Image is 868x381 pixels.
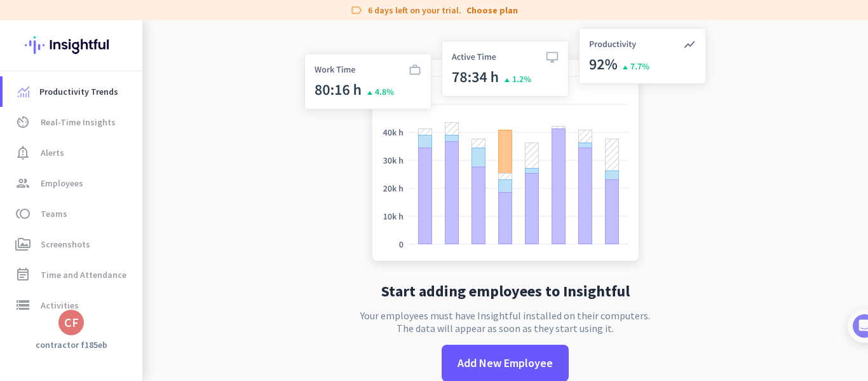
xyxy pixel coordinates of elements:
img: menu-item [18,86,29,97]
span: Time and Attendance [41,267,126,282]
a: Choose plan [466,4,518,17]
i: event_note [15,267,31,282]
i: toll [15,206,31,221]
span: Employees [41,176,83,191]
a: av_timerReal-Time Insights [3,107,142,137]
span: Productivity Trends [39,84,118,99]
h2: Start adding employees to Insightful [381,284,630,299]
a: tollTeams [3,198,142,229]
a: perm_mediaScreenshots [3,229,142,260]
span: Add New Employee [458,355,553,371]
div: CF [64,316,79,329]
i: storage [15,298,31,313]
a: menu-itemProductivity Trends [3,76,142,107]
i: label [350,4,363,17]
span: Teams [41,206,67,221]
span: Screenshots [41,237,90,252]
p: Your employees must have Insightful installed on their computers. The data will appear as soon as... [360,309,650,335]
span: Real-Time Insights [41,114,116,130]
i: group [15,176,31,191]
span: Activities [41,298,79,313]
span: Alerts [41,145,64,160]
a: notification_importantAlerts [3,137,142,168]
i: av_timer [15,114,31,130]
a: groupEmployees [3,168,142,198]
a: event_noteTime and Attendance [3,260,142,290]
img: Insightful logo [25,20,118,70]
i: perm_media [15,237,31,252]
i: notification_important [15,145,31,160]
a: storageActivities [3,290,142,321]
img: no-search-results [295,20,715,274]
